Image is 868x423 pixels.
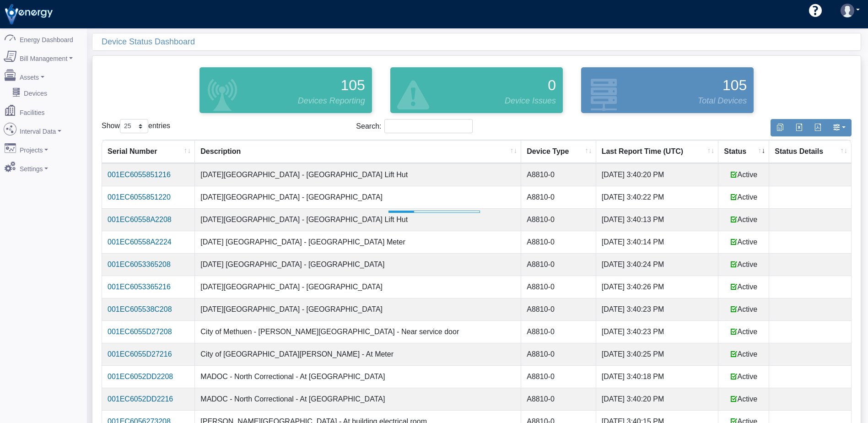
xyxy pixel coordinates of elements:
[596,365,719,388] td: [DATE] 3:40:18 PM
[108,171,171,179] a: 001EC6055851216
[596,163,719,186] td: [DATE] 3:40:20 PM
[108,238,172,246] a: 001EC60558A2224
[108,305,172,313] a: 001EC605538C208
[841,4,854,17] img: user-3.svg
[596,140,719,163] th: Last Report Time (UTC): activate to sort column ascending
[596,298,719,320] td: [DATE] 3:40:23 PM
[120,119,148,133] select: Showentries
[195,298,521,320] td: [DATE][GEOGRAPHIC_DATA] - [GEOGRAPHIC_DATA]
[718,276,769,298] td: Active
[572,65,763,115] div: Devices configured and active in the system.
[718,231,769,253] td: Active
[718,298,769,320] td: Active
[195,276,521,298] td: [DATE][GEOGRAPHIC_DATA] - [GEOGRAPHIC_DATA]
[596,186,719,208] td: [DATE] 3:40:22 PM
[718,186,769,208] td: Active
[298,95,365,107] span: Devices Reporting
[108,283,171,291] a: 001EC6053365216
[521,253,596,276] td: A8810-0
[596,276,719,298] td: [DATE] 3:40:26 PM
[108,193,171,201] a: 001EC6055851220
[596,320,719,343] td: [DATE] 3:40:23 PM
[596,343,719,365] td: [DATE] 3:40:25 PM
[190,65,381,115] div: Devices that are actively reporting data.
[698,95,747,107] span: Total Devices
[718,140,769,163] th: Status: activate to sort column ascending
[108,328,172,336] a: 001EC6055D27208
[521,186,596,208] td: A8810-0
[521,163,596,186] td: A8810-0
[195,253,521,276] td: [DATE] [GEOGRAPHIC_DATA] - [GEOGRAPHIC_DATA]
[718,253,769,276] td: Active
[381,65,572,115] div: Devices that are active and configured but are in an error state.
[521,276,596,298] td: A8810-0
[521,208,596,231] td: A8810-0
[596,388,719,410] td: [DATE] 3:40:20 PM
[384,119,473,133] input: Search:
[521,388,596,410] td: A8810-0
[596,253,719,276] td: [DATE] 3:40:24 PM
[521,231,596,253] td: A8810-0
[108,216,172,223] a: 001EC60558A2208
[102,33,861,50] div: Device Status Dashboard
[789,119,809,136] button: Export to Excel
[579,67,756,113] a: 105 Total Devices
[769,140,851,163] th: Status Details: activate to sort column ascending
[521,365,596,388] td: A8810-0
[108,395,173,403] a: 001EC6052DD2216
[718,208,769,231] td: Active
[548,74,556,96] span: 0
[808,119,827,136] button: Generate PDF
[596,231,719,253] td: [DATE] 3:40:14 PM
[521,298,596,320] td: A8810-0
[195,186,521,208] td: [DATE][GEOGRAPHIC_DATA] - [GEOGRAPHIC_DATA]
[108,350,172,358] a: 001EC6055D27216
[596,208,719,231] td: [DATE] 3:40:13 PM
[505,95,556,107] span: Device Issues
[195,231,521,253] td: [DATE] [GEOGRAPHIC_DATA] - [GEOGRAPHIC_DATA] Meter
[827,119,852,136] button: Show/Hide Columns
[108,373,173,380] a: 001EC6052DD2208
[521,320,596,343] td: A8810-0
[718,343,769,365] td: Active
[195,208,521,231] td: [DATE][GEOGRAPHIC_DATA] - [GEOGRAPHIC_DATA] Lift Hut
[771,119,790,136] button: Copy to clipboard
[340,74,365,96] span: 105
[195,343,521,365] td: City of [GEOGRAPHIC_DATA][PERSON_NAME] - At Meter
[521,343,596,365] td: A8810-0
[195,163,521,186] td: [DATE][GEOGRAPHIC_DATA] - [GEOGRAPHIC_DATA] Lift Hut
[102,140,195,163] th: Serial Number: activate to sort column ascending
[356,119,473,133] label: Search:
[718,163,769,186] td: Active
[195,365,521,388] td: MADOC - North Correctional - At [GEOGRAPHIC_DATA]
[195,320,521,343] td: City of Methuen - [PERSON_NAME][GEOGRAPHIC_DATA] - Near service door
[108,260,171,268] a: 001EC6053365208
[521,140,596,163] th: Device Type: activate to sort column ascending
[722,74,747,96] span: 105
[195,388,521,410] td: MADOC - North Correctional - At [GEOGRAPHIC_DATA]
[718,365,769,388] td: Active
[195,140,521,163] th: Description: activate to sort column ascending
[102,119,170,133] label: Show entries
[718,388,769,410] td: Active
[718,320,769,343] td: Active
